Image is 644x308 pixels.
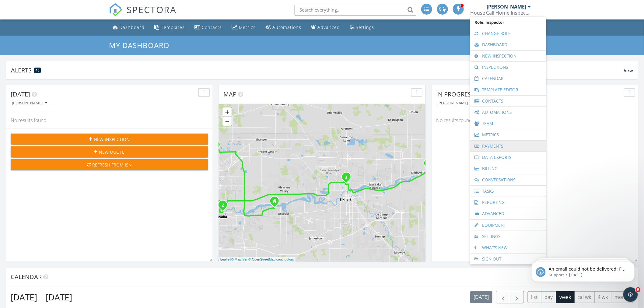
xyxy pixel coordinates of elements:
a: Change Role [473,28,543,39]
a: My Dashboard [109,40,174,50]
button: Previous [496,291,510,303]
span: Map [223,90,236,98]
button: Next [510,291,524,303]
a: Contacts [473,96,543,107]
iframe: Intercom live chat [623,287,638,302]
div: Contacts [202,24,222,30]
a: Sign Out [473,254,543,264]
a: Settings [347,22,376,33]
a: Advanced [309,22,342,33]
a: Dashboard [110,22,147,33]
a: Reporting [473,197,543,208]
span: New Inspection [94,136,130,142]
button: week [556,291,575,303]
a: © OpenStreetMap contributors [249,257,294,261]
a: Automations (Advanced) [263,22,304,33]
div: Alerts [11,66,624,74]
a: Inspections [473,62,543,73]
a: Calendar [473,73,543,84]
a: Dashboard [473,39,543,50]
i: 3 [345,175,348,180]
button: New Inspection [11,134,208,145]
div: Metrics [239,24,256,30]
span: New Quote [99,149,125,155]
span: SPECTORA [127,3,177,16]
button: Refresh from ISN [11,159,208,170]
div: 16282 Continental Ln , Granger, IN 46530 [215,145,219,148]
a: Billing [473,163,543,174]
span: View [624,68,633,73]
a: Metrics [473,129,543,140]
span: 9 [636,287,641,292]
div: 717 E Grove St , Mishawaka, IN 46545 [223,205,226,208]
div: Dashboard [119,24,145,30]
div: Templates [161,24,185,30]
a: Advanced [473,208,543,219]
a: Payments [473,141,543,152]
a: Templates [152,22,187,33]
a: Team [473,118,543,129]
span: [DATE] [11,90,30,98]
div: Advanced [317,24,340,30]
button: 4 wk [594,291,611,303]
i: 2 [222,203,224,208]
a: Settings [473,231,543,242]
a: Metrics [229,22,258,33]
a: Zoom out [222,117,232,126]
a: New Inspection [473,51,543,61]
button: [PERSON_NAME] [11,99,48,107]
div: Refresh from ISN [16,162,203,168]
a: Zoom in [222,107,232,117]
div: [PERSON_NAME] [437,101,473,105]
span: Role: Inspector [473,17,543,28]
div: [PERSON_NAME] [487,4,527,10]
div: [PERSON_NAME] [12,101,47,105]
button: cal wk [574,291,595,303]
a: © MapTiler [231,257,248,261]
iframe: Intercom notifications message [522,249,644,292]
div: Settings [356,24,374,30]
h2: [DATE] – [DATE] [11,291,72,303]
a: Template Editor [473,84,543,95]
a: Tasks [473,186,543,197]
span: In Progress [436,90,474,98]
div: No results found [6,112,213,128]
a: Leaflet [220,257,230,261]
span: Calendar [11,273,42,281]
a: What's New [473,242,543,253]
div: Automations [272,24,301,30]
div: 1508 Loveland Pass Court, Osceola IN 46516 [275,201,278,205]
div: House Call Home Inspection [470,10,531,16]
button: day [541,291,556,303]
a: Equipment [473,220,543,231]
img: The Best Home Inspection Software - Spectora [109,3,122,16]
button: month [611,291,634,303]
a: Contacts [192,22,224,33]
span: 45 [35,68,40,72]
a: Conversations [473,174,543,185]
div: | [219,257,296,262]
div: 128 E Emerald St , Elkhart, IN 46514 [346,177,350,180]
a: SPECTORA [109,8,177,21]
input: Search everything... [295,4,416,16]
div: No results found [432,112,638,128]
a: Automations [473,107,543,118]
button: New Quote [11,146,208,157]
button: list [528,291,541,303]
button: [DATE] [470,291,492,303]
button: [PERSON_NAME] [436,99,474,107]
a: Data Exports [473,152,543,163]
